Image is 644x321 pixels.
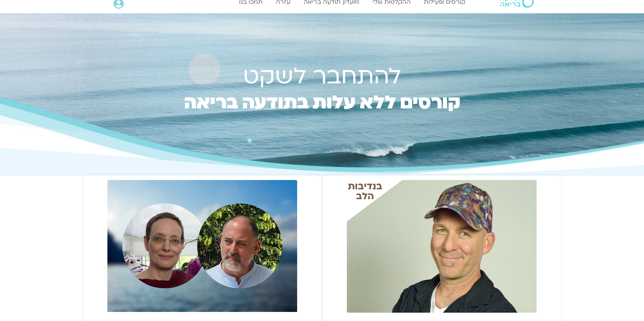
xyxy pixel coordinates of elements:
h1: להתחבר לשקט [168,66,476,87]
h2: קורסים ללא עלות בתודעה בריאה [168,94,476,128]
